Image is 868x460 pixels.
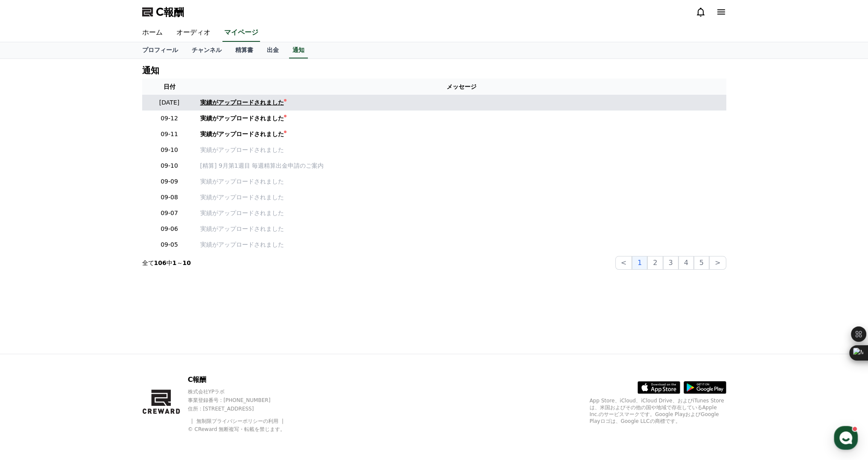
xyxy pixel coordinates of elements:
[669,259,673,267] font: 3
[200,99,284,106] font: 実績がアップロードされました
[590,398,724,424] font: App Store、iCloud、iCloud Drive、およびiTunes Storeは、米国およびその他の国や地域で存在しているApple Inc.のサービスマークです。Google Pl...
[447,83,476,90] font: メッセージ
[200,225,284,232] font: 実績がアップロードされました
[188,389,225,395] font: 株式会社YPラボ
[621,259,626,267] font: <
[142,65,159,76] font: 通知
[715,259,720,267] font: >
[200,146,723,154] a: 実績がアップロードされました
[110,271,164,292] a: Settings
[200,194,284,201] font: 実績がアップロードされました
[615,256,632,270] button: <
[188,406,254,412] font: 住所 : [STREET_ADDRESS]
[224,28,258,36] font: マイページ
[200,131,284,137] font: 実績がアップロードされました
[192,47,222,53] font: チャンネル
[71,284,96,291] span: Messages
[200,193,723,202] a: 実績がアップロードされました
[699,259,704,267] font: 5
[260,42,286,58] a: 出金
[161,115,178,122] font: 09-12
[142,259,154,266] font: 全て
[56,271,110,292] a: Messages
[142,47,178,53] font: プロフィール
[161,225,178,232] font: 09-06
[653,259,657,267] font: 2
[22,283,37,290] span: Home
[126,283,147,290] span: Settings
[185,42,228,58] a: チャンネル
[161,210,178,216] font: 09-07
[684,259,688,267] font: 4
[267,47,279,53] font: 出金
[663,256,678,270] button: 3
[292,47,304,53] font: 通知
[142,28,163,36] font: ホーム
[200,241,284,248] font: 実績がアップロードされました
[289,42,308,58] a: 通知
[263,418,278,424] font: の利用
[161,146,178,153] font: 09-10
[235,47,253,53] font: 精算書
[161,194,178,201] font: 09-08
[156,6,184,18] font: C報酬
[135,24,170,42] a: ホーム
[632,256,647,270] button: 1
[200,210,284,216] font: 実績がアップロードされました
[200,146,284,153] font: 実績がアップロードされました
[167,259,172,266] font: 中
[200,161,723,170] a: [精算] 9月第1週目 毎週精算出金申請のご案内
[164,83,175,90] font: 日付
[200,177,723,186] a: 実績がアップロードされました
[161,162,178,169] font: 09-10
[200,115,284,122] font: 実績がアップロードされました
[188,376,207,384] font: C報酬
[135,42,185,58] a: プロフィール
[188,426,286,432] font: © CReward 無断複写・転載を禁じます。
[200,114,723,123] a: 実績がアップロードされました
[200,209,723,218] a: 実績がアップロードされました
[142,5,184,19] a: C報酬
[170,24,217,42] a: オーディオ
[200,162,324,169] font: [精算] 9月第1週目 毎週精算出金申請のご案内
[154,259,167,266] font: 106
[161,178,178,185] font: 09-09
[637,259,642,267] font: 1
[159,99,179,106] font: [DATE]
[200,130,723,139] a: 実績がアップロードされました
[196,418,263,424] a: 無制限プライバシーポリシー
[678,256,694,270] button: 4
[694,256,709,270] button: 5
[3,271,56,292] a: Home
[172,259,177,266] font: 1
[200,224,723,233] a: 実績がアップロードされました
[188,397,271,403] font: 事業登録番号 : [PHONE_NUMBER]
[709,256,726,270] button: >
[161,241,178,248] font: 09-05
[200,178,284,185] font: 実績がアップロードされました
[222,24,260,42] a: マイページ
[263,418,285,424] a: の利用
[647,256,663,270] button: 2
[182,259,190,266] font: 10
[200,98,723,107] a: 実績がアップロードされました
[176,259,182,266] font: ～
[200,240,723,249] a: 実績がアップロードされました
[228,42,260,58] a: 精算書
[161,131,178,137] font: 09-11
[176,28,210,36] font: オーディオ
